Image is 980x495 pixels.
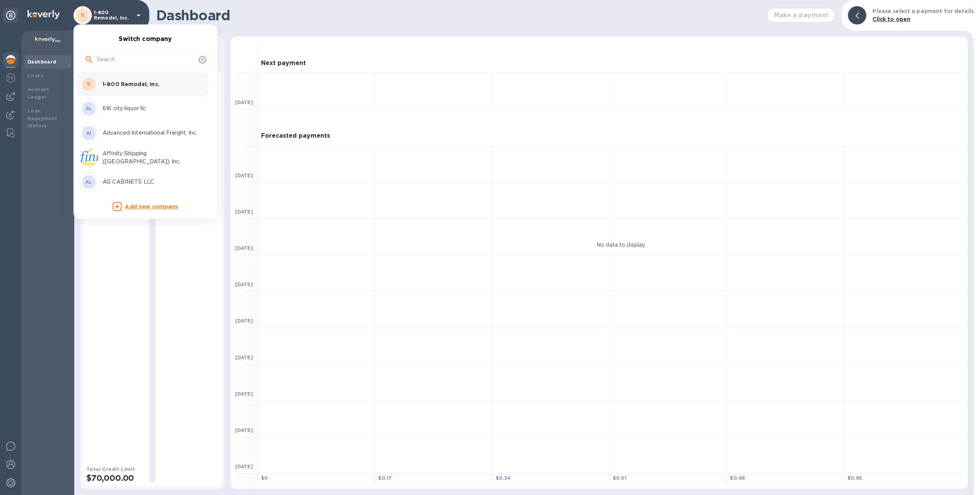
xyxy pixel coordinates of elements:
b: AL [85,179,92,185]
p: 616 city liquor llc [103,104,199,112]
b: 1I [87,81,91,87]
p: Affinity Shipping ([GEOGRAPHIC_DATA]) Inc. [103,150,199,166]
b: AI [86,130,91,136]
p: AG CABINETS LLC [103,178,199,186]
p: Add new company [125,203,178,211]
input: Search [97,54,196,65]
b: 6L [86,106,92,111]
p: 1-800 Remodel, Inc. [103,80,199,88]
p: Advanced International Freight, Inc. [103,129,199,137]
